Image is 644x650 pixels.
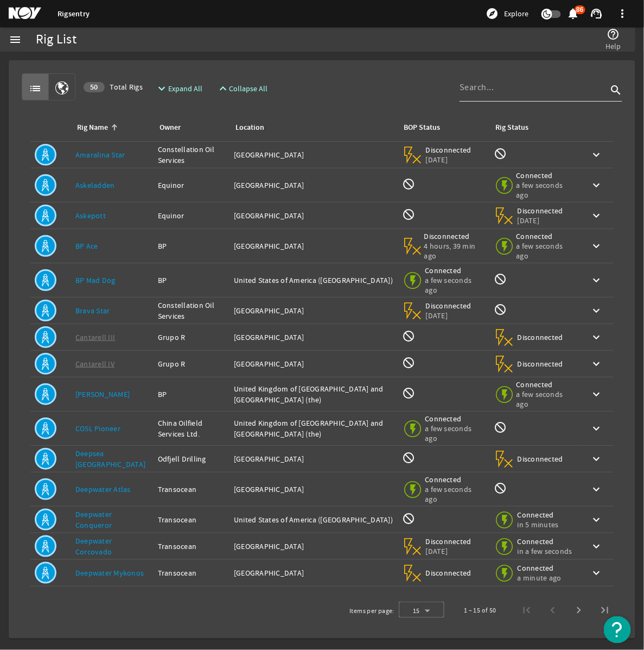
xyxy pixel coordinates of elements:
[75,359,114,369] a: Cantarell IV
[158,567,225,578] div: Transocean
[607,28,620,41] mat-icon: help_outline
[426,145,472,155] span: Disconnected
[234,453,394,464] div: [GEOGRAPHIC_DATA]
[590,513,603,526] mat-icon: keyboard_arrow_down
[518,573,564,583] span: a minute ago
[234,418,394,439] div: United Kingdom of [GEOGRAPHIC_DATA] and [GEOGRAPHIC_DATA] (the)
[516,380,572,389] span: Connected
[518,546,572,556] span: in a few seconds
[426,155,472,165] span: [DATE]
[590,357,603,370] mat-icon: keyboard_arrow_down
[158,122,221,134] div: Owner
[518,206,564,216] span: Disconnected
[590,452,603,465] mat-icon: keyboard_arrow_down
[496,122,529,134] div: Rig Status
[75,306,110,315] a: Brava Star
[516,231,572,241] span: Connected
[75,211,106,220] a: Askepott
[349,605,394,616] div: Items per page:
[234,122,390,134] div: Location
[158,210,225,221] div: Equinor
[518,216,564,225] span: [DATE]
[158,541,225,552] div: Transocean
[426,568,472,578] span: Disconnected
[424,241,483,261] span: 4 hours, 39 min ago
[155,82,164,95] mat-icon: expand_more
[75,180,115,190] a: Askeladden
[590,7,603,20] mat-icon: support_agent
[609,84,622,97] i: search
[9,33,22,46] mat-icon: menu
[235,122,264,134] div: Location
[216,82,225,95] mat-icon: expand_less
[234,514,394,525] div: United States of America ([GEOGRAPHIC_DATA])
[494,303,507,316] mat-icon: Rig Monitoring not available for this rig
[158,241,225,251] div: BP
[229,83,268,94] span: Collapse All
[426,301,472,311] span: Disconnected
[403,387,416,400] mat-icon: BOP Monitoring not available for this rig
[518,537,572,546] span: Connected
[75,536,112,557] a: Deepwater Corcovado
[590,148,603,161] mat-icon: keyboard_arrow_down
[590,304,603,317] mat-icon: keyboard_arrow_down
[590,239,603,253] mat-icon: keyboard_arrow_down
[590,483,603,496] mat-icon: keyboard_arrow_down
[590,179,603,192] mat-icon: keyboard_arrow_down
[516,389,572,409] span: a few seconds ago
[566,597,592,623] button: Next page
[75,332,115,342] a: Cantarell III
[151,79,207,98] button: Expand All
[425,414,483,424] span: Connected
[424,231,483,241] span: Disconnected
[426,546,472,556] span: [DATE]
[403,330,416,343] mat-icon: BOP Monitoring not available for this rig
[426,311,472,320] span: [DATE]
[494,273,507,286] mat-icon: Rig Monitoring not available for this rig
[494,421,507,434] mat-icon: Rig Monitoring not available for this rig
[403,356,416,369] mat-icon: BOP Monitoring not available for this rig
[36,34,76,45] div: Rig List
[605,41,621,52] span: Help
[460,81,607,94] input: Search...
[590,331,603,344] mat-icon: keyboard_arrow_down
[158,275,225,286] div: BP
[212,79,272,98] button: Collapse All
[568,8,579,20] button: 86
[518,332,564,342] span: Disconnected
[516,241,572,261] span: a few seconds ago
[75,424,120,433] a: COSL Pioneer
[234,383,394,405] div: United Kingdom of [GEOGRAPHIC_DATA] and [GEOGRAPHIC_DATA] (the)
[75,509,112,530] a: Deepwater Conqueror
[158,300,225,321] div: Constellation Oil Services
[567,7,580,20] mat-icon: notifications
[518,510,564,520] span: Connected
[426,537,472,546] span: Disconnected
[77,122,108,134] div: Rig Name
[518,359,564,369] span: Disconnected
[75,389,130,399] a: [PERSON_NAME]
[234,332,394,343] div: [GEOGRAPHIC_DATA]
[464,605,496,616] div: 1 – 15 of 50
[494,147,507,160] mat-icon: Rig Monitoring not available for this rig
[29,82,42,95] mat-icon: list
[84,81,143,92] span: Total Rigs
[234,210,394,221] div: [GEOGRAPHIC_DATA]
[234,275,394,286] div: United States of America ([GEOGRAPHIC_DATA])
[425,266,483,275] span: Connected
[75,449,145,469] a: Deepsea [GEOGRAPHIC_DATA]
[168,83,202,94] span: Expand All
[75,568,144,578] a: Deepwater Mykonos
[158,332,225,343] div: Grupo R
[590,422,603,435] mat-icon: keyboard_arrow_down
[518,454,564,464] span: Disconnected
[425,424,483,443] span: a few seconds ago
[425,275,483,295] span: a few seconds ago
[404,122,441,134] div: BOP Status
[234,541,394,552] div: [GEOGRAPHIC_DATA]
[590,209,603,222] mat-icon: keyboard_arrow_down
[158,389,225,400] div: BP
[234,484,394,495] div: [GEOGRAPHIC_DATA]
[504,8,528,19] span: Explore
[75,275,116,285] a: BP Mad Dog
